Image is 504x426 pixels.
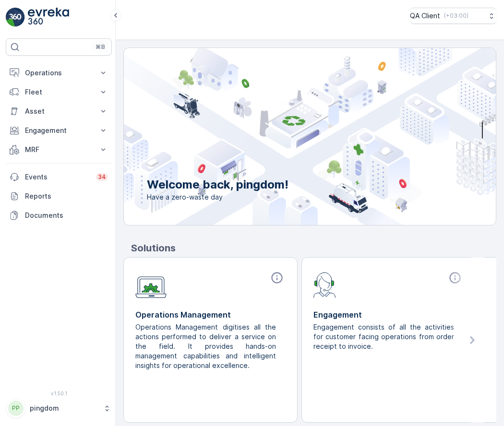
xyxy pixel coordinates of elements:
p: ⌘B [96,43,105,51]
a: Events34 [6,167,112,187]
p: Operations [25,68,93,78]
p: Documents [25,211,108,220]
p: Asset [25,106,93,116]
p: Events [25,172,90,182]
span: Have a zero-waste day [147,192,288,202]
img: module-icon [313,271,336,298]
p: Welcome back, pingdom! [147,177,288,192]
p: Engagement [313,309,464,320]
p: Fleet [25,87,93,97]
img: module-icon [135,271,167,298]
div: PP [8,401,24,416]
p: QA Client [410,11,440,21]
p: Solutions [131,241,496,255]
span: v 1.50.1 [6,390,112,396]
p: Operations Management digitises all the actions performed to deliver a service on the field. It p... [135,322,278,370]
p: Reports [25,191,108,201]
a: Documents [6,206,112,225]
p: 34 [98,173,106,181]
button: Engagement [6,121,112,140]
p: Operations Management [135,309,286,320]
button: MRF [6,140,112,159]
button: Operations [6,63,112,83]
button: PPpingdom [6,398,112,418]
p: ( +03:00 ) [444,12,468,20]
p: Engagement consists of all the activities for customer facing operations from order receipt to in... [313,322,456,351]
p: Engagement [25,126,93,135]
button: QA Client(+03:00) [410,8,496,24]
button: Asset [6,102,112,121]
img: logo_light-DOdMpM7g.png [28,8,69,27]
p: MRF [25,145,93,154]
a: Reports [6,187,112,206]
img: logo [6,8,25,27]
p: pingdom [30,403,98,413]
button: Fleet [6,83,112,102]
img: city illustration [81,48,496,225]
